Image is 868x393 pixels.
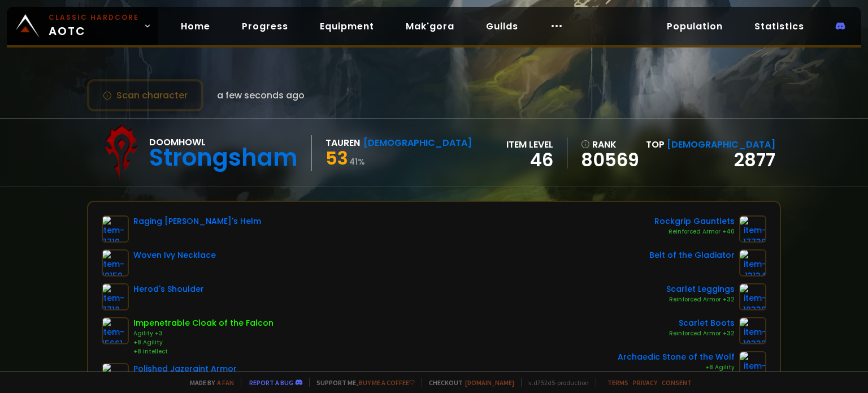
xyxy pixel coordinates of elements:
[739,215,766,243] img: item-17736
[581,137,639,152] div: rank
[669,317,735,329] div: Scarlet Boots
[349,156,365,167] small: 41 %
[217,88,305,102] span: a few seconds ago
[133,317,274,329] div: Impenetrable Cloak of the Falcon
[654,227,735,236] div: Reinforced Armor +40
[669,329,735,338] div: Reinforced Armor +32
[506,137,553,152] div: item level
[102,215,129,243] img: item-7719
[133,347,274,356] div: +8 Intellect
[133,283,204,295] div: Herod's Shoulder
[217,378,234,387] a: a fan
[49,12,139,23] small: Classic Hardcore
[133,363,237,375] div: Polished Jazeraint Armor
[49,12,139,40] span: AOTC
[133,338,274,347] div: +8 Agility
[422,378,514,387] span: Checkout
[654,215,735,227] div: Rockgrip Gauntlets
[309,378,415,387] span: Support me,
[581,152,639,169] a: 80569
[363,136,472,150] div: [DEMOGRAPHIC_DATA]
[102,283,129,310] img: item-7718
[465,378,514,387] a: [DOMAIN_NAME]
[646,137,775,152] div: Top
[149,135,298,149] div: Doomhowl
[745,15,813,38] a: Statistics
[102,249,129,277] img: item-19159
[633,378,657,387] a: Privacy
[649,249,735,261] div: Belt of the Gladiator
[521,378,589,387] span: v. d752d5 - production
[739,317,766,344] img: item-10332
[618,363,735,372] div: +8 Agility
[667,138,775,151] span: [DEMOGRAPHIC_DATA]
[666,295,735,304] div: Reinforced Armor +32
[618,351,735,363] div: Archaedic Stone of the Wolf
[325,145,348,171] span: 53
[249,378,293,387] a: Report a bug
[133,329,274,338] div: Agility +3
[311,15,383,38] a: Equipment
[739,283,766,310] img: item-10330
[359,378,415,387] a: Buy me a coffee
[233,15,297,38] a: Progress
[734,147,775,172] a: 2877
[662,378,692,387] a: Consent
[607,378,628,387] a: Terms
[133,215,261,227] div: Raging [PERSON_NAME]'s Helm
[133,249,216,261] div: Woven Ivy Necklace
[397,15,463,38] a: Mak'gora
[183,378,234,387] span: Made by
[7,7,158,45] a: Classic HardcoreAOTC
[506,152,553,169] div: 46
[739,249,766,277] img: item-13134
[325,136,360,150] div: Tauren
[102,317,129,344] img: item-15661
[477,15,527,38] a: Guilds
[172,15,219,38] a: Home
[658,15,732,38] a: Population
[739,351,766,378] img: item-11118
[149,149,298,166] div: Strongsham
[666,283,735,295] div: Scarlet Leggings
[87,79,203,111] button: Scan character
